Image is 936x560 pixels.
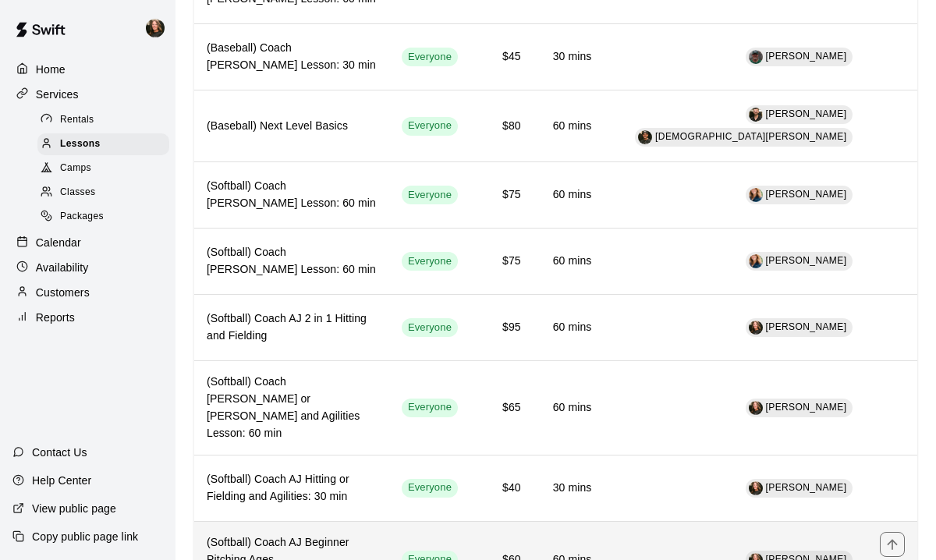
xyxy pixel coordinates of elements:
[207,374,377,442] h6: (Softball) Coach [PERSON_NAME] or [PERSON_NAME] and Agilities Lesson: 60 min
[766,108,847,119] span: [PERSON_NAME]
[546,48,592,66] h6: 30 mins
[749,108,763,122] img: Jacob Fisher
[749,321,763,335] img: AJ Seagle
[37,181,175,205] a: Classes
[483,399,521,416] h6: $65
[36,62,66,77] p: Home
[12,83,163,106] a: Services
[483,118,521,135] h6: $80
[32,501,116,516] p: View public page
[37,132,175,156] a: Lessons
[402,400,458,415] span: Everyone
[207,40,377,74] h6: (Baseball) Coach [PERSON_NAME] Lesson: 30 min
[36,285,90,300] p: Customers
[546,253,592,270] h6: 60 mins
[655,131,846,142] span: [DEMOGRAPHIC_DATA][PERSON_NAME]
[37,109,169,131] div: Rentals
[36,87,79,102] p: Services
[37,158,169,179] div: Camps
[766,255,847,266] span: [PERSON_NAME]
[32,529,138,544] p: Copy public page link
[483,480,521,497] h6: $40
[402,252,458,271] div: This service is visible to all of your customers
[483,186,521,204] h6: $75
[36,310,75,325] p: Reports
[12,58,163,81] a: Home
[402,119,458,133] span: Everyone
[207,178,377,212] h6: (Softball) Coach [PERSON_NAME] Lesson: 60 min
[207,471,377,505] h6: (Softball) Coach AJ Hitting or Fielding and Agilities: 30 min
[749,254,763,268] img: Rebecca Haney
[146,19,165,37] img: AJ Seagle
[749,50,763,64] img: Craig Chipman
[60,161,91,176] span: Camps
[32,473,91,488] p: Help Center
[37,133,169,155] div: Lessons
[402,480,458,495] span: Everyone
[207,118,377,135] h6: (Baseball) Next Level Basics
[402,318,458,337] div: This service is visible to all of your customers
[12,231,163,254] a: Calendar
[402,254,458,269] span: Everyone
[207,244,377,278] h6: (Softball) Coach [PERSON_NAME] Lesson: 60 min
[766,51,847,62] span: [PERSON_NAME]
[766,321,847,332] span: [PERSON_NAME]
[402,117,458,136] div: This service is visible to all of your customers
[402,321,458,335] span: Everyone
[60,209,104,225] span: Packages
[749,481,763,495] img: AJ Seagle
[483,319,521,336] h6: $95
[546,186,592,204] h6: 60 mins
[37,205,175,229] a: Packages
[546,319,592,336] h6: 60 mins
[143,12,175,44] div: AJ Seagle
[749,401,763,415] img: AJ Seagle
[60,136,101,152] span: Lessons
[638,130,652,144] img: Christian Cocokios
[37,108,175,132] a: Rentals
[402,479,458,498] div: This service is visible to all of your customers
[546,399,592,416] h6: 60 mins
[766,482,847,493] span: [PERSON_NAME]
[402,399,458,417] div: This service is visible to all of your customers
[60,112,94,128] span: Rentals
[402,50,458,65] span: Everyone
[483,48,521,66] h6: $45
[37,206,169,228] div: Packages
[402,186,458,204] div: This service is visible to all of your customers
[37,157,175,181] a: Camps
[766,402,847,413] span: [PERSON_NAME]
[766,189,847,200] span: [PERSON_NAME]
[60,185,95,200] span: Classes
[749,188,763,202] img: Rebecca Haney
[36,235,81,250] p: Calendar
[402,188,458,203] span: Everyone
[12,281,163,304] a: Customers
[36,260,89,275] p: Availability
[880,532,905,557] button: move item up
[207,310,377,345] h6: (Softball) Coach AJ 2 in 1 Hitting and Fielding
[546,118,592,135] h6: 60 mins
[402,48,458,66] div: This service is visible to all of your customers
[32,445,87,460] p: Contact Us
[12,306,163,329] a: Reports
[12,256,163,279] a: Availability
[546,480,592,497] h6: 30 mins
[37,182,169,204] div: Classes
[483,253,521,270] h6: $75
